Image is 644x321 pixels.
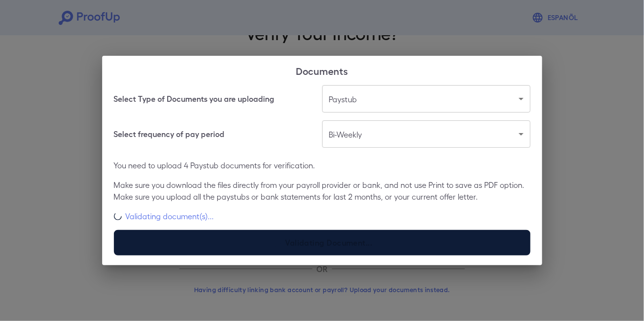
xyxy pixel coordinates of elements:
[322,85,531,113] div: Paystub
[114,179,531,203] p: Make sure you download the files directly from your payroll provider or bank, and not use Print t...
[126,210,214,222] p: Validating document(s)...
[322,120,531,148] div: Bi-Weekly
[114,160,531,171] p: You need to upload 4 Paystub documents for verification.
[114,128,225,140] h6: Select frequency of pay period
[102,56,542,85] h2: Documents
[114,93,275,105] h6: Select Type of Documents you are uploading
